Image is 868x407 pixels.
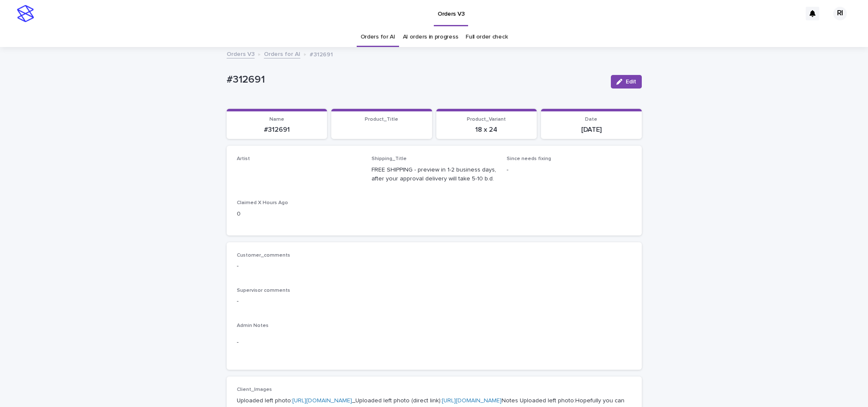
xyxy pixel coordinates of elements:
span: Admin Notes [237,323,269,328]
p: #312691 [232,126,322,134]
span: Client_Images [237,387,272,392]
a: Orders for AI [264,49,300,58]
p: [DATE] [546,126,637,134]
a: [URL][DOMAIN_NAME] [292,398,352,404]
a: Orders V3 [227,49,255,58]
p: - [237,262,632,271]
p: FREE SHIPPING - preview in 1-2 business days, after your approval delivery will take 5-10 b.d. [372,166,496,183]
span: Product_Title [365,117,398,122]
span: Artist [237,156,250,161]
a: AI orders in progress [403,27,458,47]
p: #312691 [227,74,604,86]
span: Customer_comments [237,253,290,258]
button: Edit [611,75,642,89]
span: Shipping_Title [372,156,407,161]
span: Date [585,117,597,122]
a: [URL][DOMAIN_NAME] [442,398,502,404]
span: Supervisor comments [237,288,290,293]
p: #312691 [310,49,333,58]
img: stacker-logo-s-only.png [17,5,34,22]
span: Claimed X Hours Ago [237,200,288,205]
a: Orders for AI [361,27,395,47]
span: Product_Variant [467,117,506,122]
span: Since needs fixing [507,156,551,161]
span: Name [269,117,284,122]
p: 0 [237,210,362,219]
a: Full order check [466,27,507,47]
div: RI [833,7,847,20]
p: 18 x 24 [441,126,532,134]
span: Edit [626,79,636,85]
p: - [237,297,632,306]
p: - [237,338,632,347]
p: - [507,166,632,174]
